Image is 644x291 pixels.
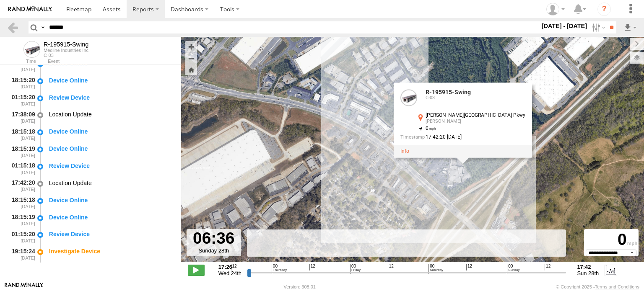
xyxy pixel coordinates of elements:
div: Device Online [49,128,173,135]
span: 12 [309,264,315,270]
button: Zoom in [185,41,197,52]
div: 17:38:09 [DATE] [7,110,36,125]
span: 00 [350,264,361,273]
div: 01:15:20 [DATE] [7,229,36,245]
label: [DATE] - [DATE] [540,21,589,31]
label: Search Query [39,21,46,33]
div: Time [7,59,36,64]
div: Version: 308.01 [284,284,316,289]
a: Back to previous Page [7,21,19,33]
i: ? [597,3,611,16]
div: 01:15:18 [DATE] [7,161,36,176]
span: 12 [231,264,237,270]
span: Wed 24th Sep 2025 [218,270,241,276]
div: 18:15:18 [DATE] [7,126,36,142]
a: Visit our Website [5,283,43,291]
div: 17:42:20 [DATE] [7,178,36,193]
div: 0 [585,230,637,249]
span: 12 [545,264,551,270]
div: Medline Industries Inc [44,48,88,53]
button: Zoom out [185,52,197,64]
span: 00 [272,264,287,273]
div: Idaliz Kaminski [543,3,568,15]
div: 18:15:18 [DATE] [7,195,36,211]
div: Review Device [49,94,173,101]
label: Search Filter Options [589,21,607,33]
div: Review Device [49,230,173,238]
div: [PERSON_NAME] [426,119,525,124]
div: Event [48,59,181,64]
span: 0 [426,125,436,131]
label: Play/Stop [188,265,205,276]
div: Device Online [49,196,173,204]
div: 18:15:20 [DATE] [7,75,36,91]
span: Sun 28th Sep 2025 [577,270,599,276]
strong: 17:42 [577,264,599,270]
div: Date/time of location update [400,134,525,140]
div: 19:15:24 [DATE] [7,246,36,262]
span: 12 [466,264,472,270]
button: Zoom Home [185,64,197,75]
div: 01:15:20 [DATE] [7,93,36,108]
div: Device Online [49,145,173,152]
div: C-03 [426,95,525,100]
div: Location Update [49,111,173,118]
div: © Copyright 2025 - [556,284,639,289]
div: C-03 [44,53,88,58]
span: 00 [428,264,443,273]
a: View Asset Details [400,148,409,154]
div: 18:15:19 [DATE] [7,144,36,159]
div: Location Update [49,179,173,187]
div: [PERSON_NAME][GEOGRAPHIC_DATA] Pkwy [426,113,525,118]
a: R-195915-Swing [426,89,471,95]
div: Device Online [49,214,173,221]
div: Investigate Device [49,247,173,255]
span: 12 [388,264,394,270]
label: Export results as... [623,21,637,33]
div: 18:15:19 [DATE] [7,212,36,228]
a: Terms and Conditions [595,284,639,289]
div: Device Online [49,77,173,84]
div: Review Device [49,162,173,170]
a: View Asset Details [400,89,417,106]
span: 00 [507,264,519,273]
div: R-195915-Swing - View Asset History [44,41,88,48]
strong: 17:26 [218,264,241,270]
img: rand-logo.svg [8,6,52,12]
div: 18:15:19 [DATE] [7,58,36,74]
